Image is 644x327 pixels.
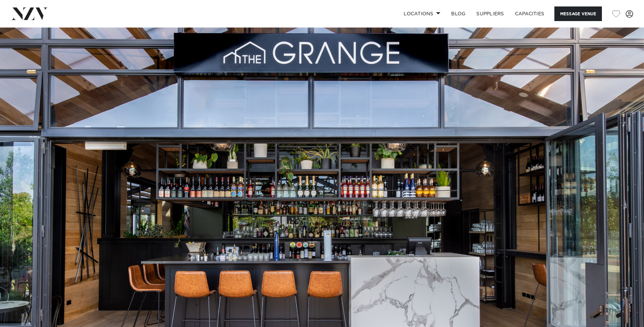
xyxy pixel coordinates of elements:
a: SUPPLIERS [471,6,509,21]
a: BLOG [446,6,471,21]
a: Locations [398,6,446,21]
a: Capacities [510,6,550,21]
button: Message Venue [554,6,602,21]
img: nzv-logo.png [11,7,48,20]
